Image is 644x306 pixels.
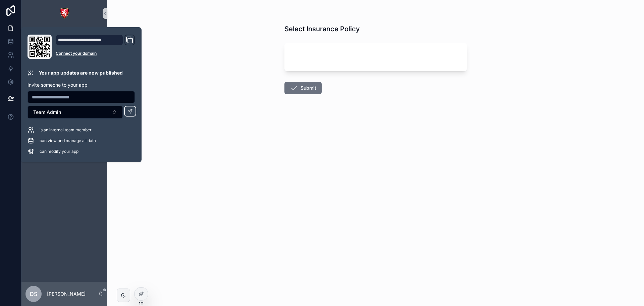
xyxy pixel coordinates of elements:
span: is an internal team member [40,127,92,133]
div: Domain and Custom Link [56,35,135,59]
span: can view and manage all data [40,138,96,143]
p: Invite someone to your app [28,82,135,88]
span: can modify your app [40,149,78,154]
span: Team Admin [33,109,61,116]
img: App logo [59,8,70,19]
h1: Select Insurance Policy [284,24,360,34]
button: Select Button [28,106,123,119]
button: Submit [284,82,322,94]
div: scrollable content [21,27,107,159]
p: [PERSON_NAME] [47,291,86,297]
a: Connect your domain [56,51,135,56]
p: Your app updates are now published [39,70,123,76]
span: DS [30,290,37,298]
